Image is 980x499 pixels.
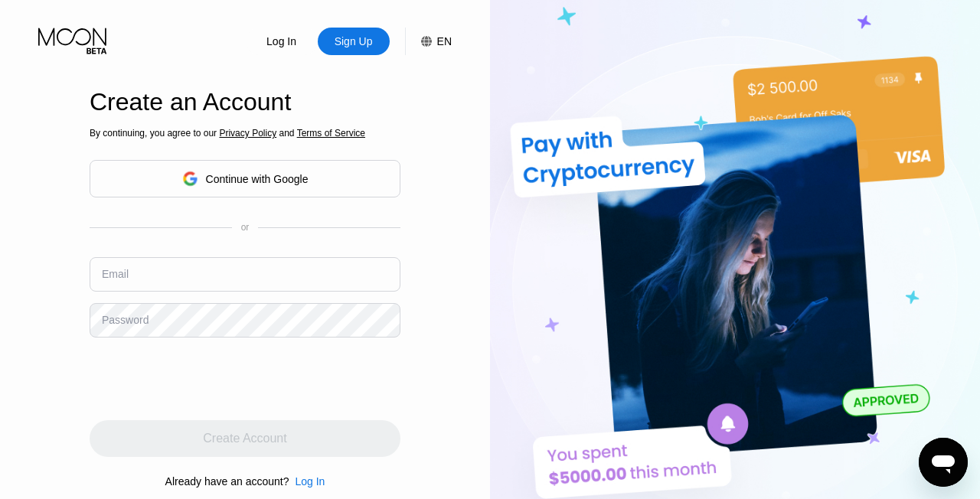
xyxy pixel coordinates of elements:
[276,128,297,139] span: and
[295,475,325,488] div: Log In
[90,88,400,116] div: Create an Account
[102,268,129,280] div: Email
[405,28,452,55] div: EN
[90,160,400,197] div: Continue with Google
[246,28,318,55] div: Log In
[919,438,968,487] iframe: Кнопка запуска окна обмена сообщениями
[265,34,298,49] div: Log In
[102,314,149,326] div: Password
[318,28,390,55] div: Sign Up
[90,349,322,409] iframe: reCAPTCHA
[289,475,325,488] div: Log In
[241,222,250,233] div: or
[333,34,374,49] div: Sign Up
[165,475,289,488] div: Already have an account?
[437,35,452,47] div: EN
[90,128,400,139] div: By continuing, you agree to our
[297,128,365,139] span: Terms of Service
[219,128,276,139] span: Privacy Policy
[206,173,309,185] div: Continue with Google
